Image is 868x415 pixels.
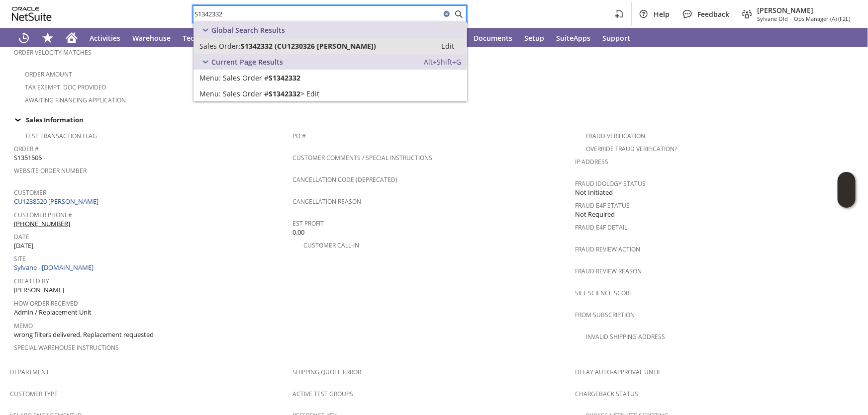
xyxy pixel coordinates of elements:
span: Sales Order: [199,41,241,51]
span: Feedback [697,9,729,19]
a: Fraud Verification [586,132,646,140]
span: - [790,15,792,22]
a: Recent Records [12,28,36,48]
svg: logo [12,7,52,21]
a: Setup [518,28,550,48]
span: Help [654,9,670,19]
a: Cancellation Reason [292,197,361,206]
span: wrong filters delivered. Replacement requested [14,330,154,339]
span: S1342332 [269,89,300,98]
svg: Search [453,8,465,20]
a: Tax Exempt. Doc Provided [25,83,106,91]
a: Activities [84,28,126,48]
a: Customer [14,188,46,197]
a: Invalid Shipping Address [586,332,666,341]
a: Sift Science Score [576,289,633,297]
a: Fraud E4F Detail [576,223,628,232]
span: [PERSON_NAME] [757,5,850,15]
a: Override Fraud Verification? [586,145,677,153]
span: Global Search Results [211,25,285,35]
iframe: Click here to launch Oracle Guided Learning Help Panel [838,172,856,208]
a: Customer Phone# [14,211,72,219]
a: Fraud E4F Status [576,201,630,210]
span: S1351505 [14,153,42,163]
a: Sales Order #S1342332 [193,70,467,85]
span: Oracle Guided Learning Widget. To move around, please hold and drag [838,190,856,208]
svg: Shortcuts [42,32,54,44]
a: Order Amount [25,70,72,79]
a: Warehouse [126,28,177,48]
a: Tech [177,28,204,48]
a: Special Warehouse Instructions [14,343,119,352]
a: From Subscription [576,311,635,319]
a: Fraud Review Reason [576,267,642,275]
a: Chargeback Status [576,390,639,398]
span: [PERSON_NAME] [14,285,64,295]
span: Sales Order # [223,89,269,98]
span: Sylvane Old [757,15,788,22]
span: > Edit [300,89,319,98]
a: Active Test Groups [292,390,353,398]
a: Sales Order:S1342332 (CU1230326 [PERSON_NAME])Edit: [193,38,467,54]
span: Support [602,33,630,43]
span: Not Initiated [576,188,613,197]
a: CU1238520 [PERSON_NAME] [14,197,101,206]
a: Shipping Quote Error [292,368,361,376]
a: Awaiting Financing Application [25,96,126,104]
a: PO # [292,132,306,140]
span: Warehouse [132,33,171,43]
span: Sales Order # [223,73,269,83]
a: Site [14,254,26,263]
span: Menu: [199,73,221,83]
span: Admin / Replacement Unit [14,308,92,317]
a: Sylvane - [DOMAIN_NAME] [14,263,96,272]
span: Alt+Shift+G [424,57,461,67]
div: Sales Information [10,113,854,126]
a: Customer Type [10,390,58,398]
a: Created By [14,277,49,285]
span: 0.00 [292,228,304,237]
a: Test Transaction Flag [25,132,97,140]
span: Ops Manager (A) (F2L) [794,15,850,22]
svg: Recent Records [18,32,30,44]
svg: Home [66,32,78,44]
a: Customer Call-in [303,241,359,249]
a: Documents [468,28,518,48]
a: Date [14,233,29,241]
a: Cancellation Code (deprecated) [292,175,397,184]
span: Current Page Results [211,57,283,67]
a: Order # [14,145,39,153]
input: Search [193,8,441,20]
a: Customer Comments / Special Instructions [292,154,432,162]
span: Documents [474,33,512,43]
a: Fraud Idology Status [576,179,646,188]
a: Order Velocity Matches [14,48,92,57]
a: Department [10,368,49,376]
a: Memo [14,322,33,330]
span: S1342332 [269,73,300,83]
span: Not Required [576,210,615,219]
span: [DATE] [14,241,33,250]
a: Fraud Review Action [576,245,641,253]
a: Edit [193,85,467,101]
span: SuiteApps [556,33,590,43]
a: Est Profit [292,219,324,228]
a: IP Address [576,158,609,166]
span: S1342332 (CU1230326 [PERSON_NAME]) [241,41,376,51]
a: Website Order Number [14,166,87,175]
a: How Order Received [14,299,78,308]
a: Home [60,28,84,48]
span: Menu: [199,89,221,98]
span: Tech [183,33,198,43]
div: Shortcuts [36,28,60,48]
a: Support [596,28,636,48]
a: Delay Auto-Approval Until [576,368,662,376]
span: Setup [524,33,544,43]
a: [PHONE_NUMBER] [14,219,70,228]
a: Edit: [430,40,465,52]
span: Activities [90,33,120,43]
a: SuiteApps [550,28,596,48]
td: Sales Information [10,113,858,126]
